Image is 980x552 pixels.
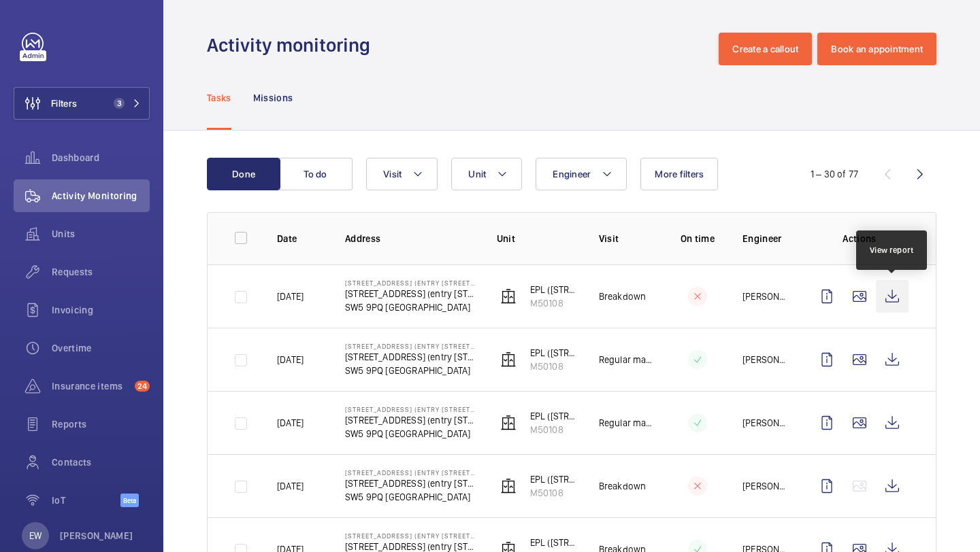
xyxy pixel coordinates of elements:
p: [STREET_ADDRESS] (entry [STREET_ADDRESS]) [345,350,475,364]
p: M50108 [530,486,577,500]
p: [DATE] [277,416,304,430]
p: Date [277,232,323,245]
span: IoT [52,494,120,507]
p: [STREET_ADDRESS] (entry [STREET_ADDRESS]) [345,477,475,490]
p: [STREET_ADDRESS] (entry [STREET_ADDRESS]) [345,468,475,477]
p: EW [29,529,42,542]
p: EPL ([STREET_ADDRESS]) [530,536,577,549]
span: Insurance items [52,379,129,393]
span: Requests [52,265,150,279]
span: Visit [383,169,402,179]
p: M50108 [530,296,577,310]
img: elevator.svg [500,351,517,368]
p: EPL ([STREET_ADDRESS]) [530,472,577,486]
button: Create a callout [719,33,812,65]
p: [PERSON_NAME] [742,290,789,303]
button: Filters3 [14,87,150,120]
h1: Activity monitoring [207,33,378,58]
span: Filters [51,97,77,110]
p: [STREET_ADDRESS] (entry [STREET_ADDRESS]) [345,342,475,350]
p: Address [345,232,475,245]
p: Breakdown [599,479,647,493]
p: SW5 9PQ [GEOGRAPHIC_DATA] [345,427,475,441]
p: EPL ([STREET_ADDRESS]) [530,409,577,423]
img: elevator.svg [500,478,517,494]
p: M50108 [530,360,577,373]
span: Overtime [52,341,150,355]
p: [STREET_ADDRESS] (entry [STREET_ADDRESS]) [345,405,475,413]
img: elevator.svg [500,415,517,431]
button: Engineer [536,158,627,190]
img: elevator.svg [500,288,517,305]
button: Done [207,158,280,190]
button: More filters [640,158,718,190]
p: [DATE] [277,479,304,493]
p: SW5 9PQ [GEOGRAPHIC_DATA] [345,364,475,377]
p: Regular maintenance [599,353,653,366]
span: Beta [120,494,139,507]
p: Missions [253,91,293,105]
button: Visit [366,158,438,190]
p: Engineer [742,232,789,245]
p: Tasks [207,91,231,105]
p: Visit [599,232,653,245]
span: Reports [52,417,150,431]
p: M50108 [530,423,577,436]
p: Actions [811,232,909,245]
p: SW5 9PQ [GEOGRAPHIC_DATA] [345,490,475,504]
button: Unit [451,158,522,190]
span: 3 [114,98,125,109]
span: Activity Monitoring [52,189,150,203]
p: [STREET_ADDRESS] (entry [STREET_ADDRESS]) [345,532,475,540]
p: [PERSON_NAME] [742,353,789,366]
p: On time [674,232,721,245]
span: Engineer [553,169,591,179]
p: [STREET_ADDRESS] (entry [STREET_ADDRESS]) [345,279,475,287]
span: Invoicing [52,303,150,317]
p: [PERSON_NAME] [60,529,133,542]
span: Contacts [52,455,150,469]
span: 24 [135,381,150,392]
span: More filters [655,169,704,179]
p: EPL ([STREET_ADDRESS]) [530,283,577,296]
p: [DATE] [277,353,304,366]
button: To do [279,158,353,190]
span: Units [52,227,150,241]
span: Unit [468,169,486,179]
p: Regular maintenance [599,416,653,430]
p: [STREET_ADDRESS] (entry [STREET_ADDRESS]) [345,287,475,300]
p: [DATE] [277,290,304,303]
p: [STREET_ADDRESS] (entry [STREET_ADDRESS]) [345,413,475,427]
button: Book an appointment [817,33,936,65]
p: SW5 9PQ [GEOGRAPHIC_DATA] [345,300,475,314]
p: EPL ([STREET_ADDRESS]) [530,346,577,360]
p: Breakdown [599,290,647,303]
p: [PERSON_NAME] [742,416,789,430]
div: View report [870,244,914,256]
p: [PERSON_NAME] [742,479,789,493]
div: 1 – 30 of 77 [811,167,858,181]
p: Unit [497,232,577,245]
span: Dashboard [52,151,150,165]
